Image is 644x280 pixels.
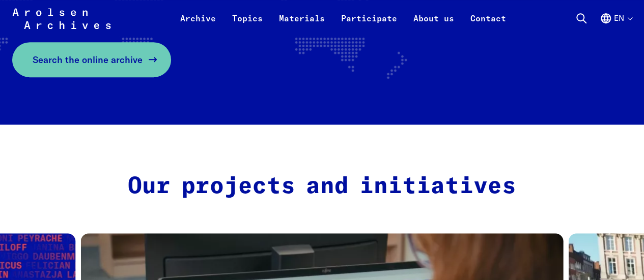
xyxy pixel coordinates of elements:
a: About us [405,12,462,37]
h2: Our projects and initiatives [107,173,538,201]
a: Participate [333,12,405,37]
nav: Primary [172,6,514,30]
a: Topics [224,12,271,37]
span: Search the online archive [33,53,143,67]
a: Contact [462,12,514,37]
button: English, language selection [600,12,632,37]
a: Search the online archive [12,42,171,77]
a: Archive [172,12,224,37]
a: Materials [271,12,333,37]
